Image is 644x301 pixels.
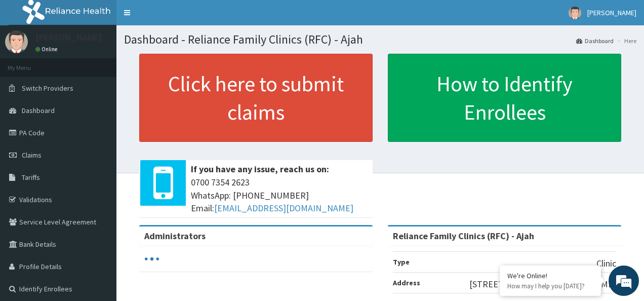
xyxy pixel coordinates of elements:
[22,84,73,93] span: Switch Providers
[22,106,55,115] span: Dashboard
[393,257,410,267] b: Type
[22,150,42,160] span: Claims
[615,36,636,45] li: Here
[191,176,368,215] span: 0700 7354 2623 WhatsApp: [PHONE_NUMBER] Email:
[214,202,353,214] a: [EMAIL_ADDRESS][DOMAIN_NAME]
[144,230,206,242] b: Administrators
[469,278,616,291] p: [STREET_ADDRESS][PERSON_NAME]
[139,54,373,142] a: Click here to submit claims
[5,30,28,53] img: User Image
[507,271,593,280] div: We're Online!
[191,163,329,175] b: If you have any issue, reach us on:
[569,7,581,19] img: User Image
[388,54,621,142] a: How to Identify Enrollees
[144,251,159,267] svg: audio-loading
[507,282,593,290] p: How may I help you today?
[22,173,40,182] span: Tariffs
[587,8,636,17] span: [PERSON_NAME]
[576,36,614,45] a: Dashboard
[393,278,420,287] b: Address
[596,257,616,270] p: Clinic
[35,33,102,42] p: [PERSON_NAME]
[393,230,534,242] strong: Reliance Family Clinics (RFC) - Ajah
[124,33,636,46] h1: Dashboard - Reliance Family Clinics (RFC) - Ajah
[35,46,60,53] a: Online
